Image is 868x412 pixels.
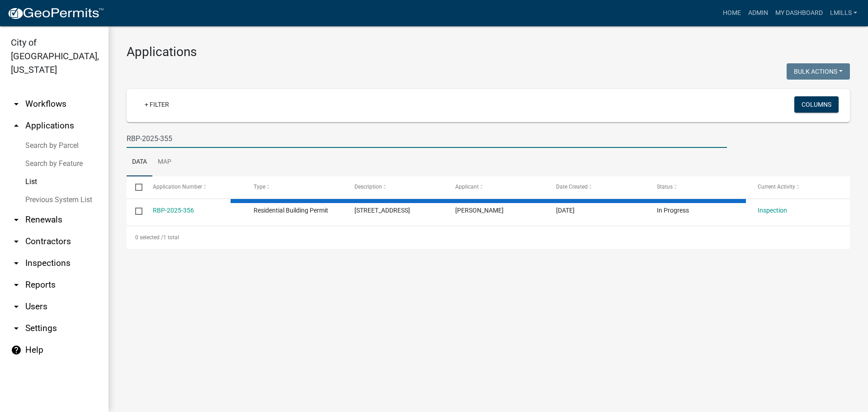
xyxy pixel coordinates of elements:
a: RBP-2025-356 [153,207,194,214]
i: arrow_drop_down [11,99,22,109]
button: Columns [794,96,839,113]
datatable-header-cell: Date Created [547,176,648,198]
i: arrow_drop_down [11,258,22,269]
i: help [11,345,22,355]
span: Edwin Miller [455,207,504,214]
a: + Filter [137,96,176,113]
a: Home [719,5,745,22]
datatable-header-cell: Applicant [447,176,547,198]
span: Applicant [455,184,479,190]
a: Map [152,148,177,177]
span: Type [254,184,265,190]
a: Data [127,148,152,177]
datatable-header-cell: Current Activity [749,176,850,198]
span: Description [354,184,382,190]
a: Inspection [758,207,787,214]
datatable-header-cell: Status [648,176,749,198]
div: 1 total [127,226,850,249]
span: In Progress [657,207,689,214]
input: Search for applications [127,129,727,148]
span: Date Created [556,184,588,190]
span: Current Activity [758,184,795,190]
datatable-header-cell: Type [245,176,345,198]
span: Application Number [153,184,202,190]
i: arrow_drop_down [11,323,22,334]
span: 0 selected / [135,234,163,241]
i: arrow_drop_down [11,301,22,312]
span: 6510 21st Century Drive | Lot 1012 [354,207,410,214]
a: lmills [826,5,861,22]
i: arrow_drop_down [11,236,22,247]
button: Bulk Actions [787,63,850,80]
a: Admin [745,5,772,22]
a: My Dashboard [772,5,826,22]
span: Status [657,184,673,190]
i: arrow_drop_up [11,120,22,131]
span: 09/16/2025 [556,207,575,214]
span: Residential Building Permit [254,207,328,214]
i: arrow_drop_down [11,214,22,225]
datatable-header-cell: Application Number [144,176,245,198]
i: arrow_drop_down [11,279,22,290]
h3: Applications [127,44,850,60]
datatable-header-cell: Select [127,176,144,198]
datatable-header-cell: Description [346,176,447,198]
